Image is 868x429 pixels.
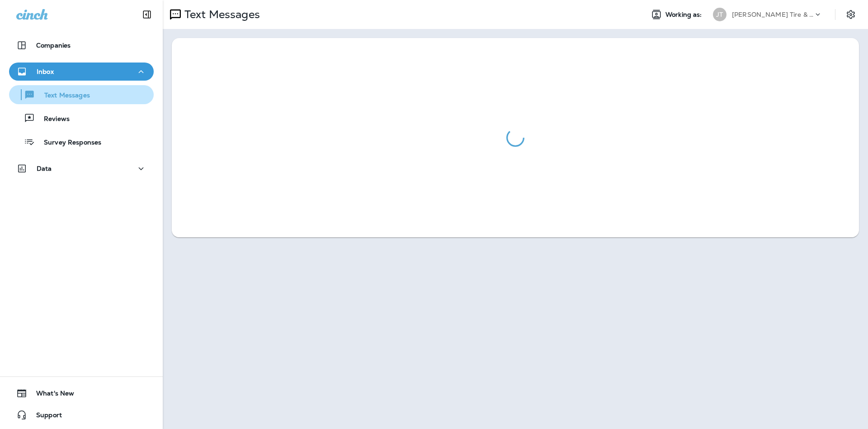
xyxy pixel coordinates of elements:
[713,8,726,21] div: JT
[35,139,101,147] p: Survey Responses
[9,109,154,128] button: Reviews
[9,159,154,178] button: Data
[732,11,813,18] p: [PERSON_NAME] Tire & Auto
[181,8,260,21] p: Text Messages
[27,390,74,400] span: What's New
[134,5,160,24] button: Collapse Sidebar
[9,384,154,402] button: What's New
[27,411,62,422] span: Support
[9,406,154,424] button: Support
[843,6,859,23] button: Settings
[9,63,154,81] button: Inbox
[9,36,154,54] button: Companies
[35,92,90,100] p: Text Messages
[36,42,71,49] p: Companies
[37,68,54,75] p: Inbox
[9,85,154,104] button: Text Messages
[35,115,70,124] p: Reviews
[9,132,154,151] button: Survey Responses
[37,165,52,172] p: Data
[665,11,704,19] span: Working as:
